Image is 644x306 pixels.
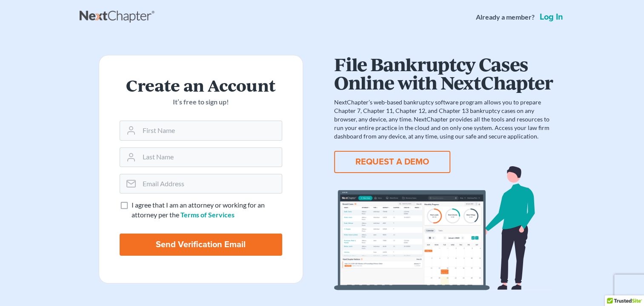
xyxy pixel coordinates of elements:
[139,148,282,167] input: Last Name
[538,13,565,21] a: Log in
[334,151,450,173] button: REQUEST A DEMO
[180,211,235,219] a: Terms of Services
[139,174,282,193] input: Email Address
[139,121,282,140] input: First Name
[476,12,535,22] strong: Already a member?
[334,98,553,141] p: NextChapter’s web-based bankruptcy software program allows you to prepare Chapter 7, Chapter 11, ...
[334,166,553,290] img: dashboard-867a026336fddd4d87f0941869007d5e2a59e2bc3a7d80a2916e9f42c0117099.svg
[120,97,282,107] p: It’s free to sign up!
[132,201,265,219] span: I agree that I am an attorney or working for an attorney per the
[120,76,282,94] h2: Create an Account
[120,234,282,256] input: Send Verification Email
[334,55,553,91] h1: File Bankruptcy Cases Online with NextChapter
